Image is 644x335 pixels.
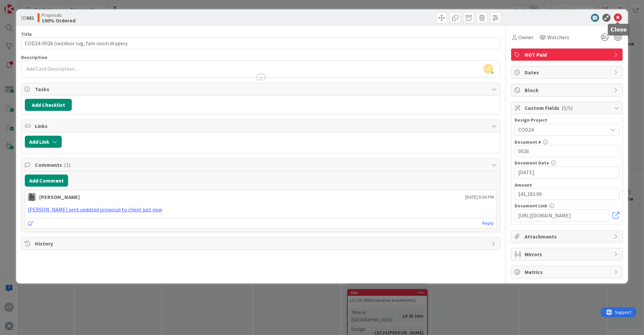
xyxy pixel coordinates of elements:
[525,104,610,112] span: Custom Fields
[35,240,488,248] span: History
[39,193,80,201] div: [PERSON_NAME]
[518,167,615,178] input: MM/DD/YYYY
[518,33,533,41] span: Owner
[25,99,72,111] button: Add Checklist
[42,12,75,18] span: Proposals
[28,206,162,213] a: [PERSON_NAME] sent updated proposal to client just now
[28,193,36,201] img: PA
[465,194,494,201] span: [DATE] 6:04 PM
[515,182,532,188] label: Amount
[525,232,610,241] span: Attachments
[21,31,32,37] label: Title
[35,161,488,169] span: Comments
[35,85,488,93] span: Tasks
[14,1,31,9] span: Support
[525,68,610,76] span: Dates
[21,54,47,60] span: Description
[26,14,34,21] b: 681
[21,14,34,22] span: ID
[515,139,541,145] label: Document #
[21,37,500,49] input: type card name here...
[482,219,494,227] a: Reply
[35,122,488,130] span: Links
[547,33,569,41] span: Watchers
[525,268,610,276] span: Metrics
[525,86,610,94] span: Block
[561,105,573,111] span: ( 5/5 )
[525,51,610,59] span: NOT Paid
[515,160,619,165] div: Document Date
[42,18,75,23] b: 100% Ordered
[25,136,62,148] button: Add Link
[515,203,619,208] div: Document Link
[25,175,68,187] button: Add Comment
[64,161,70,168] span: ( 1 )
[610,26,627,33] h5: Close
[515,118,619,122] div: Design Project
[484,64,493,73] span: LT
[525,250,610,258] span: Mirrors
[518,125,604,134] span: COD24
